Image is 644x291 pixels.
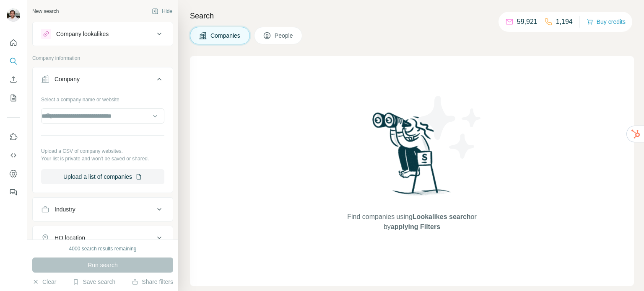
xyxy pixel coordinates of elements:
button: Dashboard [7,166,20,181]
button: Quick start [7,35,20,50]
span: Companies [210,31,241,40]
button: Feedback [7,185,20,200]
button: Hide [146,5,178,18]
button: Search [7,54,20,69]
div: Select a company name or website [41,93,164,103]
button: Save search [73,278,115,286]
button: Company [33,69,173,93]
img: Avatar [7,8,20,22]
button: Share filters [132,278,173,286]
img: Surfe Illustration - Woman searching with binoculars [369,110,456,203]
button: Enrich CSV [7,72,20,87]
div: 4000 search results remaining [69,245,137,252]
span: Find companies using or by [345,212,479,232]
p: 59,921 [517,17,538,27]
span: applying Filters [391,223,440,230]
button: Company lookalikes [33,24,173,44]
div: Company [55,75,80,83]
span: Lookalikes search [413,213,471,220]
p: Your list is private and won't be saved or shared. [41,155,164,162]
button: Use Surfe API [7,148,20,163]
div: HQ location [55,234,85,242]
div: New search [32,8,59,15]
button: HQ location [33,228,173,248]
button: Buy credits [587,16,626,28]
button: Industry [33,199,173,219]
button: Clear [32,278,56,286]
p: 1,194 [556,17,573,27]
p: Upload a CSV of company websites. [41,147,164,155]
p: Company information [32,54,173,62]
button: Use Surfe on LinkedIn [7,129,20,144]
h4: Search [190,10,634,22]
button: Upload a list of companies [41,169,164,184]
div: Industry [55,205,75,214]
div: Company lookalikes [56,30,109,38]
button: My lists [7,90,20,106]
img: Surfe Illustration - Stars [412,90,488,165]
span: People [275,31,294,40]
